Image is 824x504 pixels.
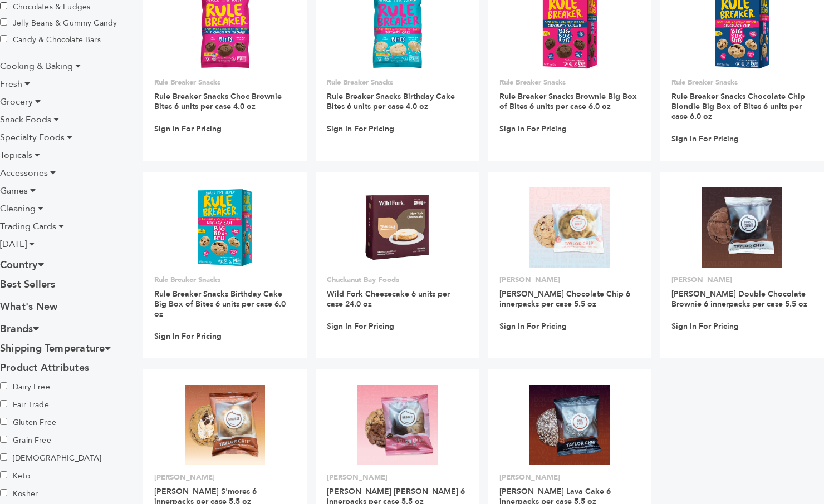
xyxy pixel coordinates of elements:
[327,77,468,87] p: Rule Breaker Snacks
[154,472,296,482] p: [PERSON_NAME]
[499,322,567,332] a: Sign In For Pricing
[499,91,637,112] a: Rule Breaker Snacks Brownie Big Box of Bites 6 units per case 6.0 oz
[529,187,610,268] img: Taylor Chip Chocolate Chip 6 innerpacks per case 5.5 oz
[154,289,286,319] a: Rule Breaker Snacks Birthday Cake Big Box of Bites 6 units per case 6.0 oz
[529,385,610,466] img: Taylor Chip Lava Cake 6 innerpacks per case 5.5 oz
[671,289,807,309] a: [PERSON_NAME] Double Chocolate Brownie 6 innerpacks per case 5.5 oz
[671,134,739,144] a: Sign In For Pricing
[499,77,641,87] p: Rule Breaker Snacks
[357,385,438,466] img: Taylor Chip Brookie 6 innerpacks per case 5.5 oz
[702,187,783,268] img: Taylor Chip Double Chocolate Brownie 6 innerpacks per case 5.5 oz
[185,385,266,466] img: Taylor Chip S'mores 6 innerpacks per case 5.5 oz
[671,77,813,87] p: Rule Breaker Snacks
[671,91,805,122] a: Rule Breaker Snacks Chocolate Chip Blondie Big Box of Bites 6 units per case 6.0 oz
[499,472,641,482] p: [PERSON_NAME]
[197,187,254,268] img: Rule Breaker Snacks Birthday Cake Big Box of Bites 6 units per case 6.0 oz
[327,91,455,112] a: Rule Breaker Snacks Birthday Cake Bites 6 units per case 4.0 oz
[327,289,450,309] a: Wild Fork Cheesecake 6 units per case 24.0 oz
[154,124,222,134] a: Sign In For Pricing
[154,332,222,342] a: Sign In For Pricing
[357,187,438,268] img: Wild Fork Cheesecake 6 units per case 24.0 oz
[327,322,394,332] a: Sign In For Pricing
[671,275,813,285] p: [PERSON_NAME]
[499,124,567,134] a: Sign In For Pricing
[327,124,394,134] a: Sign In For Pricing
[154,77,296,87] p: Rule Breaker Snacks
[671,322,739,332] a: Sign In For Pricing
[499,275,641,285] p: [PERSON_NAME]
[154,91,282,112] a: Rule Breaker Snacks Choc Brownie Bites 6 units per case 4.0 oz
[154,275,296,285] p: Rule Breaker Snacks
[499,289,630,309] a: [PERSON_NAME] Chocolate Chip 6 innerpacks per case 5.5 oz
[327,472,468,482] p: [PERSON_NAME]
[327,275,468,285] p: Chuckanut Bay Foods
